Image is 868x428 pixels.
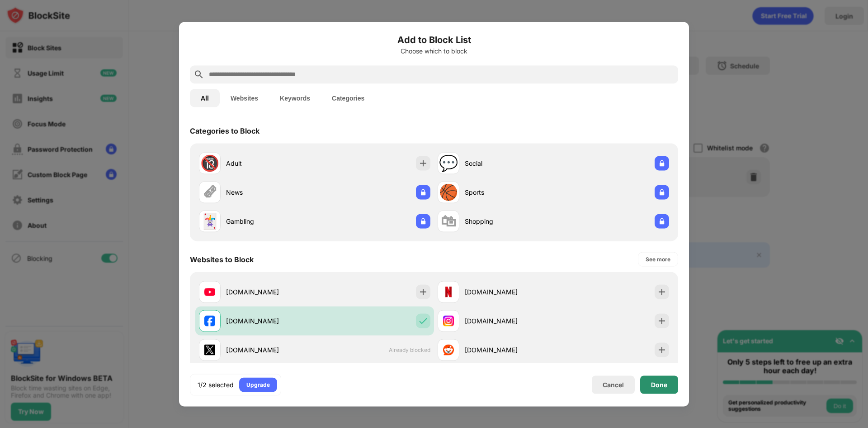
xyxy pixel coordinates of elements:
div: [DOMAIN_NAME] [465,287,553,297]
div: [DOMAIN_NAME] [465,345,553,355]
div: 1/2 selected [198,380,234,389]
img: favicons [204,344,215,355]
img: search.svg [193,69,204,80]
div: Upgrade [246,380,270,389]
button: Categories [321,89,375,107]
img: favicons [204,286,215,297]
div: [DOMAIN_NAME] [226,287,315,297]
div: 🛍 [441,212,456,231]
div: Websites to Block [190,255,254,264]
div: Sports [465,188,553,197]
div: [DOMAIN_NAME] [226,345,315,355]
div: Cancel [603,381,624,389]
div: [DOMAIN_NAME] [226,316,315,326]
div: Categories to Block [190,126,259,135]
button: All [190,89,220,107]
img: favicons [204,315,215,326]
div: 🔞 [200,154,219,173]
div: Social [465,159,553,168]
span: Already blocked [389,346,430,353]
div: 🃏 [200,212,219,231]
img: favicons [443,286,454,297]
div: Adult [226,159,315,168]
img: favicons [443,344,454,355]
img: favicons [443,315,454,326]
div: [DOMAIN_NAME] [465,316,553,326]
div: Gambling [226,216,315,226]
h6: Add to Block List [190,33,678,46]
div: 💬 [439,154,458,173]
div: Done [651,381,667,388]
div: See more [646,255,670,264]
button: Keywords [269,89,321,107]
div: News [226,188,315,197]
button: Websites [220,89,269,107]
div: Choose which to block [190,47,678,54]
div: Shopping [465,216,553,226]
div: 🗞 [202,183,217,202]
div: 🏀 [439,183,458,202]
